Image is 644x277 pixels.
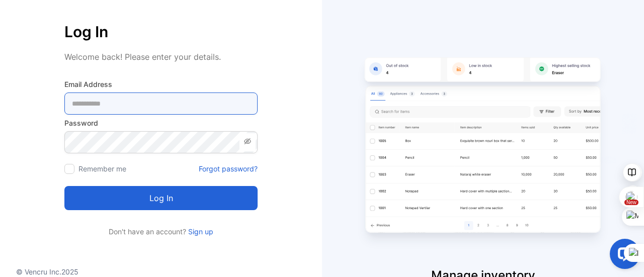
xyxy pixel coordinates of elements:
button: Log in [64,186,258,210]
iframe: LiveChat chat widget [602,235,644,277]
label: Password [64,118,258,128]
p: Log In [64,20,258,44]
label: Email Address [64,79,258,89]
a: Forgot password? [199,163,258,174]
p: Welcome back! Please enter your details. [64,51,258,63]
p: Don't have an account? [64,226,258,237]
label: Remember me [78,164,126,173]
img: slider image [357,40,609,266]
a: Sign up [186,227,213,236]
